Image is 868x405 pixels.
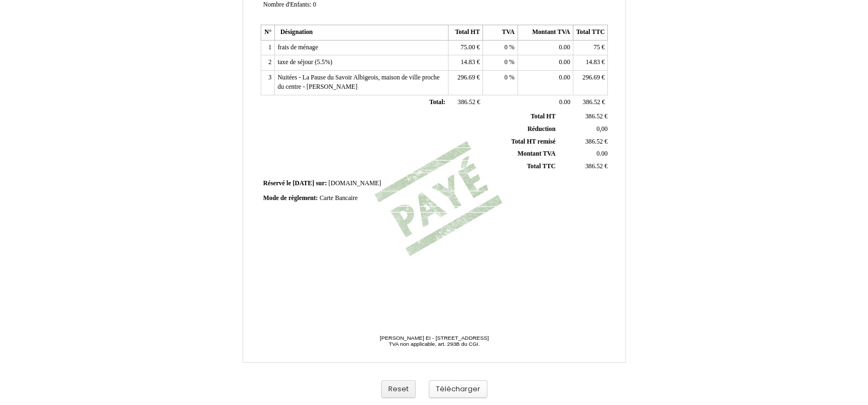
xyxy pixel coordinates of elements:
[527,126,555,133] span: Réduction
[461,44,475,51] span: 75.00
[261,55,274,71] td: 2
[557,135,610,148] td: €
[531,113,555,120] span: Total HT
[557,111,610,123] td: €
[585,138,603,145] span: 386.52
[585,163,603,170] span: 386.52
[319,195,358,202] span: Carte Bancaire
[429,380,487,398] button: Télécharger
[448,55,482,71] td: €
[448,40,482,55] td: €
[504,59,508,66] span: 0
[594,44,600,51] span: 75
[504,74,508,81] span: 0
[458,99,475,106] span: 386.52
[313,1,317,8] span: 0
[518,150,555,157] span: Montant TVA
[559,59,570,66] span: 0.00
[263,195,318,202] span: Mode de règlement:
[483,55,518,71] td: %
[518,25,573,41] th: Montant TVA
[483,25,518,41] th: TVA
[389,341,480,347] span: TVA non applicable, art. 293B du CGI.
[278,44,318,51] span: frais de ménage
[316,180,327,187] span: sur:
[559,74,570,81] span: 0.00
[585,113,603,120] span: 386.52
[573,55,608,71] td: €
[559,99,570,106] span: 0.00
[573,40,608,55] td: €
[448,25,482,41] th: Total HT
[573,71,608,95] td: €
[511,138,555,145] span: Total HT remisé
[573,25,608,41] th: Total TTC
[559,44,570,51] span: 0.00
[380,335,488,341] span: [PERSON_NAME] EI - [STREET_ADDRESS]
[261,25,274,41] th: N°
[573,95,608,110] td: €
[292,180,314,187] span: [DATE]
[448,71,482,95] td: €
[329,180,381,187] span: [DOMAIN_NAME]
[557,161,610,173] td: €
[261,40,274,55] td: 1
[381,380,416,398] button: Reset
[483,40,518,55] td: %
[263,180,291,187] span: Réservé le
[596,150,607,157] span: 0.00
[278,74,440,90] span: Nuitées - La Pause du Savoir Albigeois, maison de ville proche du centre - [PERSON_NAME]
[429,99,445,106] span: Total:
[278,59,332,66] span: taxe de séjour (5.5%)
[583,99,600,106] span: 386.52
[483,71,518,95] td: %
[504,44,508,51] span: 0
[461,59,475,66] span: 14.83
[457,74,475,81] span: 296.69
[448,95,482,110] td: €
[585,59,600,66] span: 14.83
[596,126,607,133] span: 0,00
[274,25,448,41] th: Désignation
[263,1,312,8] span: Nombre d'Enfants:
[527,163,555,170] span: Total TTC
[261,71,274,95] td: 3
[583,74,600,81] span: 296.69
